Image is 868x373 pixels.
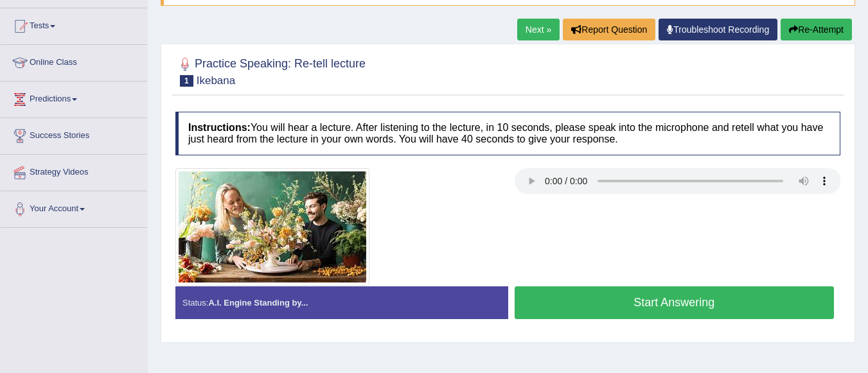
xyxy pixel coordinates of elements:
b: Instructions: [188,122,251,133]
a: Tests [1,8,147,40]
h2: Practice Speaking: Re-tell lecture [175,55,366,87]
button: Report Question [563,19,655,40]
button: Start Answering [515,286,835,319]
a: Online Class [1,45,147,77]
strong: A.I. Engine Standing by... [208,298,308,308]
a: Next » [517,19,560,40]
div: Status: [175,286,508,319]
a: Strategy Videos [1,155,147,187]
a: Troubleshoot Recording [659,19,777,40]
small: Ikebana [197,74,236,87]
a: Predictions [1,82,147,114]
a: Success Stories [1,118,147,150]
button: Re-Attempt [781,19,852,40]
h4: You will hear a lecture. After listening to the lecture, in 10 seconds, please speak into the mic... [175,112,840,155]
span: 1 [180,75,193,87]
a: Your Account [1,191,147,223]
